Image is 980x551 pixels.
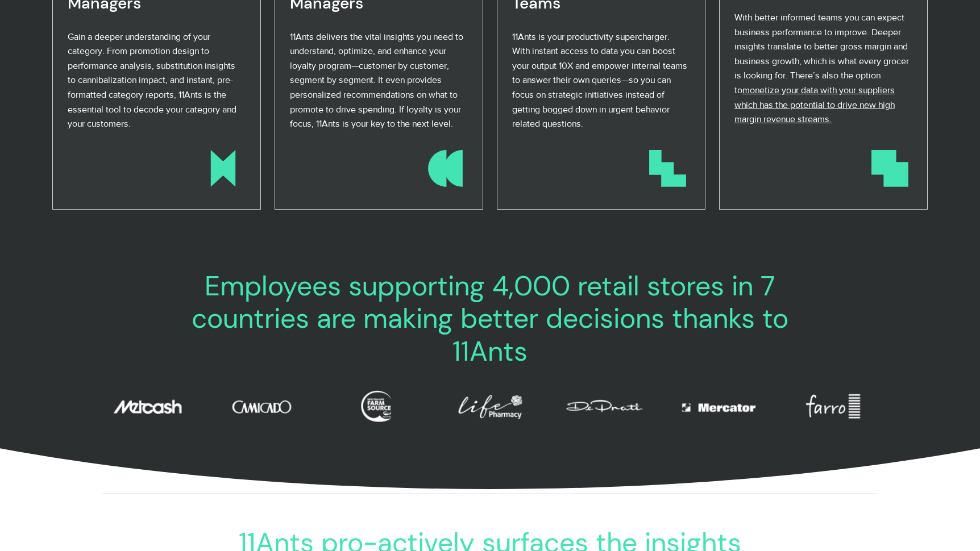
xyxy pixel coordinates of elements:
[734,12,909,95] span: With better informed teams you can expect business performance to improve. Deeper insights transl...
[68,32,236,129] span: Gain a deeper understanding of your category. From promotion design to performance analysis, subs...
[290,32,463,129] span: 11Ants delivers the vital insights you need to understand, optimize, and enhance your loyalty pro...
[734,85,895,124] span: monetize your data with your suppliers which has the potential to drive new high margin revenue s...
[512,32,687,129] span: 11Ants is your productivity supercharger. With instant access to data you can boost your output 1...
[192,268,788,369] span: Employees supporting 4,000 retail stores in 7 countries are making better decisions thanks to 11Ants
